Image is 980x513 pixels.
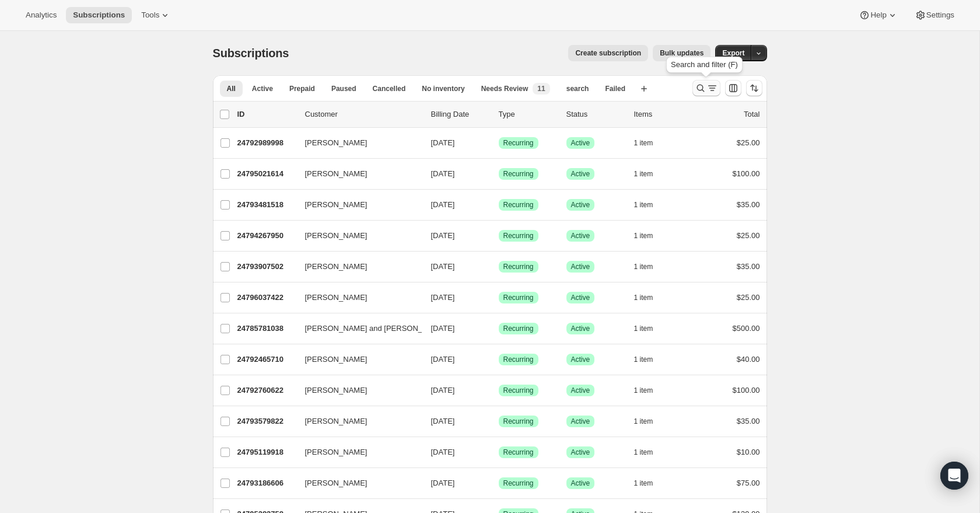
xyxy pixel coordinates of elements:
span: $75.00 [737,479,760,487]
button: [PERSON_NAME] [298,288,415,307]
span: Subscriptions [73,11,125,20]
p: ID [237,109,296,120]
button: [PERSON_NAME] [298,134,415,152]
p: 24793186606 [237,477,296,489]
button: 1 item [634,475,666,491]
span: Active [571,293,590,302]
button: Analytics [19,7,64,23]
span: 1 item [634,448,653,457]
span: [DATE] [431,200,455,209]
span: [DATE] [431,355,455,364]
span: 11 [537,84,545,93]
button: 1 item [634,382,666,399]
button: [PERSON_NAME] and [PERSON_NAME] [298,319,415,338]
p: Total [744,109,759,120]
span: Recurring [503,448,534,457]
button: 1 item [634,135,666,151]
span: [DATE] [431,231,455,240]
p: 24793907502 [237,261,296,273]
p: 24792760622 [237,385,296,396]
p: 24794267950 [237,230,296,242]
button: 1 item [634,197,666,213]
p: 24792989998 [237,137,296,149]
span: Create subscription [575,48,641,58]
button: 1 item [634,351,666,368]
div: 24793579822[PERSON_NAME][DATE]SuccessRecurringSuccessActive1 item$35.00 [237,413,760,430]
span: Active [571,324,590,333]
div: 24795021614[PERSON_NAME][DATE]SuccessRecurringSuccessActive1 item$100.00 [237,166,760,182]
button: Bulk updates [653,45,710,61]
span: $35.00 [737,262,760,271]
span: Active [571,417,590,426]
span: 1 item [634,138,653,148]
span: 1 item [634,200,653,210]
span: 1 item [634,293,653,302]
span: Recurring [503,386,534,395]
button: [PERSON_NAME] [298,257,415,276]
p: 24785781038 [237,323,296,334]
button: [PERSON_NAME] [298,474,415,493]
span: Active [571,169,590,179]
button: 1 item [634,259,666,275]
button: [PERSON_NAME] [298,196,415,214]
button: 1 item [634,320,666,337]
button: Subscriptions [66,7,132,23]
div: 24792760622[PERSON_NAME][DATE]SuccessRecurringSuccessActive1 item$100.00 [237,382,760,399]
span: Active [571,262,590,271]
p: 24795119918 [237,446,296,458]
span: Active [571,200,590,210]
button: 1 item [634,413,666,430]
span: 1 item [634,355,653,364]
span: Active [571,138,590,148]
span: Active [571,231,590,240]
p: 24793579822 [237,416,296,427]
span: [DATE] [431,386,455,395]
span: [PERSON_NAME] [305,354,367,365]
span: $35.00 [737,417,760,425]
span: 1 item [634,262,653,271]
span: [PERSON_NAME] [305,168,367,180]
span: Cancelled [373,84,406,93]
div: 24796037422[PERSON_NAME][DATE]SuccessRecurringSuccessActive1 item$25.00 [237,289,760,306]
button: Export [715,45,751,61]
span: Bulk updates [660,48,703,58]
span: Prepaid [289,84,315,93]
span: 1 item [634,324,653,333]
span: $40.00 [737,355,760,364]
p: Customer [305,109,422,120]
button: 1 item [634,444,666,460]
span: Recurring [503,355,534,364]
div: 24792989998[PERSON_NAME][DATE]SuccessRecurringSuccessActive1 item$25.00 [237,135,760,151]
div: 24793481518[PERSON_NAME][DATE]SuccessRecurringSuccessActive1 item$35.00 [237,197,760,213]
button: [PERSON_NAME] [298,226,415,245]
button: 1 item [634,166,666,182]
button: [PERSON_NAME] [298,165,415,183]
button: 1 item [634,289,666,306]
span: [PERSON_NAME] [305,137,367,149]
span: Active [571,448,590,457]
div: 24793186606[PERSON_NAME][DATE]SuccessRecurringSuccessActive1 item$75.00 [237,475,760,491]
p: 24796037422 [237,292,296,303]
span: $500.00 [733,324,760,333]
button: Create new view [635,81,653,97]
span: [PERSON_NAME] [305,261,367,273]
span: Recurring [503,169,534,179]
p: 24793481518 [237,199,296,211]
div: 24792465710[PERSON_NAME][DATE]SuccessRecurringSuccessActive1 item$40.00 [237,351,760,368]
span: [PERSON_NAME] [305,230,367,242]
div: 24795119918[PERSON_NAME][DATE]SuccessRecurringSuccessActive1 item$10.00 [237,444,760,460]
span: Analytics [26,11,57,20]
button: [PERSON_NAME] [298,350,415,369]
span: Recurring [503,417,534,426]
button: Help [852,7,905,23]
span: Help [870,11,886,20]
span: Recurring [503,293,534,302]
span: [DATE] [431,293,455,302]
span: Recurring [503,262,534,271]
button: Sort the results [746,80,762,96]
span: Needs Review [481,84,528,93]
span: [PERSON_NAME] [305,416,367,427]
span: [PERSON_NAME] [305,385,367,396]
span: $100.00 [733,169,760,178]
span: $25.00 [737,231,760,240]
